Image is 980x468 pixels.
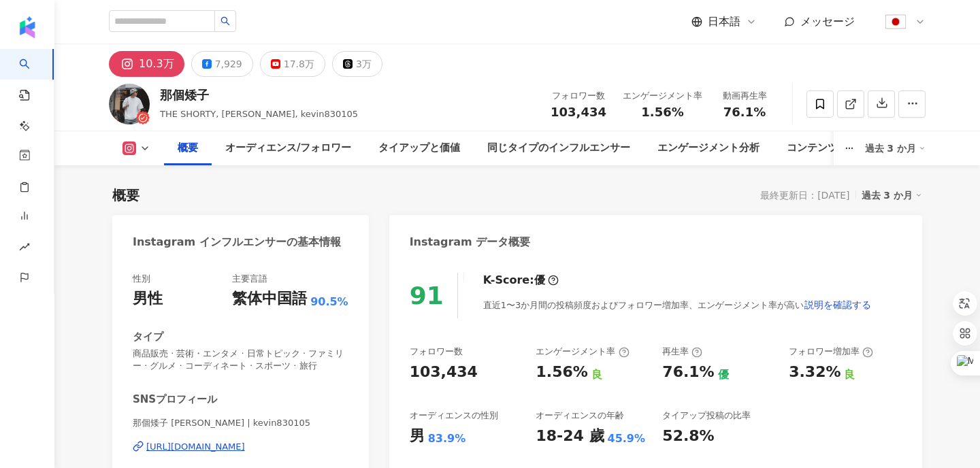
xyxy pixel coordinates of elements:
[641,105,683,119] span: 1.56%
[591,367,602,382] div: 良
[883,9,909,35] img: flag-Japan-800x800.png
[178,140,198,156] div: 概要
[804,291,872,318] button: 説明を確認する
[719,89,770,103] div: 動画再生率
[133,330,163,344] div: タイプ
[662,346,702,358] div: 再生率
[410,346,463,358] div: フォロワー数
[789,346,873,358] div: フォロワー増加率
[787,140,879,156] div: コンテンツ内容分析
[865,137,926,159] div: 過去 3 か月
[487,140,630,156] div: 同じタイプのインフルエンサー
[760,190,849,201] div: 最終更新日：[DATE]
[410,362,478,383] div: 103,434
[608,431,646,446] div: 45.9%
[112,186,140,205] div: 概要
[483,291,872,318] div: 直近1〜3か月間の投稿頻度およびフォロワー増加率、エンゲージメント率が高い
[623,89,702,103] div: エンゲージメント率
[133,273,150,285] div: 性別
[133,235,341,250] div: Instagram インフルエンサーの基本情報
[844,367,855,382] div: 良
[133,392,217,407] div: SNSプロフィール
[160,86,358,103] div: 那個矮子
[225,140,351,156] div: オーディエンス/フォロワー
[109,84,150,124] img: KOL Avatar
[191,51,253,77] button: 7,929
[16,16,38,38] img: logo icon
[534,273,545,288] div: 優
[800,15,855,28] span: メッセージ
[536,426,604,447] div: 18-24 歲
[862,186,923,204] div: 過去 3 か月
[410,409,498,422] div: オーディエンスの性別
[662,409,751,422] div: タイアップ投稿の比率
[19,49,46,196] a: search
[723,105,766,119] span: 76.1%
[232,273,267,285] div: 主要言語
[718,367,729,382] div: 優
[789,362,840,383] div: 3.32%
[483,273,559,288] div: K-Score :
[133,288,163,310] div: 男性
[332,51,382,77] button: 3万
[410,426,425,447] div: 男
[662,362,714,383] div: 76.1%
[657,140,759,156] div: エンゲージメント分析
[536,362,587,383] div: 1.56%
[220,16,230,26] span: search
[662,426,714,447] div: 52.8%
[551,105,606,119] span: 103,434
[133,441,348,453] a: [URL][DOMAIN_NAME]
[551,89,606,103] div: フォロワー数
[378,140,460,156] div: タイアップと価値
[133,417,348,429] span: 那個矮子 [PERSON_NAME] | kevin830105
[708,14,740,29] span: 日本語
[356,54,372,73] div: 3万
[109,51,184,77] button: 10.3万
[536,346,629,358] div: エンゲージメント率
[232,288,307,310] div: 繁体中国語
[804,299,871,310] span: 説明を確認する
[410,235,531,250] div: Instagram データ概要
[410,282,444,310] div: 91
[260,51,325,77] button: 17.8万
[133,348,348,372] span: 商品販売 · 芸術・エンタメ · 日常トピック · ファミリー · グルメ · コーディネート · スポーツ · 旅行
[139,54,174,73] div: 10.3万
[284,54,314,73] div: 17.8万
[19,233,30,264] span: rise
[146,441,245,453] div: [URL][DOMAIN_NAME]
[428,431,466,446] div: 83.9%
[536,409,624,422] div: オーディエンスの年齢
[160,109,358,119] span: THE SHORTY, [PERSON_NAME], kevin830105
[215,54,242,73] div: 7,929
[310,295,348,310] span: 90.5%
